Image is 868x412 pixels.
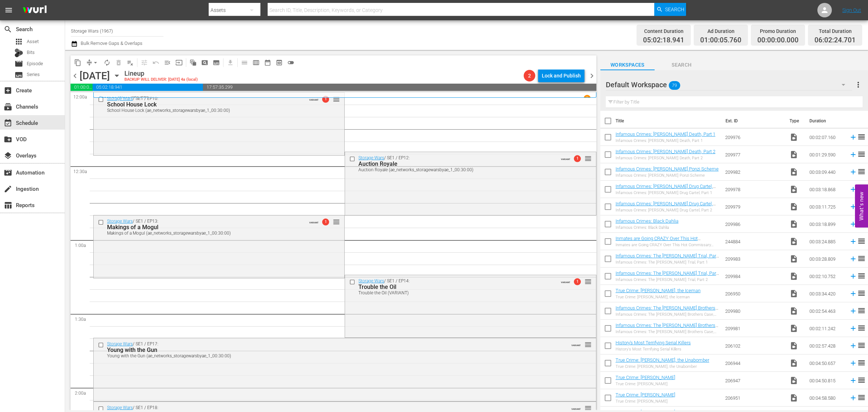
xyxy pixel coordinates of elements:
[849,307,857,315] svg: Add to Schedule
[849,185,857,193] svg: Add to Schedule
[849,359,857,367] svg: Add to Schedule
[103,59,111,66] span: autorenew_outlined
[584,404,592,412] button: reorder
[616,340,691,345] a: History's Most Terrifying Serial Killers
[130,96,132,101] p: /
[14,37,23,46] span: Asset
[790,150,798,159] span: Video
[616,149,715,154] a: Infamous Crimes: [PERSON_NAME] Death, Part 2
[124,70,198,77] div: Lineup
[857,393,866,402] span: reorder
[107,219,306,236] div: / SE1 / EP13:
[807,268,846,285] td: 00:02:10.752
[616,347,691,352] div: History's Most Terrifying Serial Killers
[857,324,866,332] span: reorder
[136,55,150,70] span: Customize Events
[855,185,868,228] button: Open Feedback Widget
[86,59,93,66] span: compress
[92,59,99,66] span: arrow_drop_down
[93,84,203,91] span: 05:02:18.941
[857,376,866,384] span: reorder
[574,155,581,162] span: 1
[616,253,719,264] a: Infamous Crimes: The [PERSON_NAME] Trial, Part 1
[790,341,798,350] span: Video
[616,277,719,282] div: Infamous Crimes: The [PERSON_NAME] Trial, Part 2
[616,173,719,178] div: Infamous Crimes: [PERSON_NAME] Ponzi Scheme
[805,111,848,131] th: Duration
[849,255,857,263] svg: Add to Schedule
[857,167,866,176] span: reorder
[616,323,718,333] a: Infamous Crimes: The [PERSON_NAME] Brothers Case, Part 2
[584,278,592,285] button: reorder
[807,389,846,407] td: 00:04:58.580
[616,243,719,247] div: Inmates are Going CRAZY Over This Hot Commissary Commodity
[185,55,199,70] span: Refresh All Search Blocks
[571,341,581,346] span: VARIANT
[849,237,857,245] svg: Add to Schedule
[175,59,183,66] span: input
[4,6,13,14] span: menu
[616,329,719,334] div: Infamous Crimes: The [PERSON_NAME] Brothers Case, Part 2
[807,354,846,372] td: 00:04:50.657
[757,36,799,45] span: 00:00:00.000
[252,59,260,66] span: calendar_view_week_outlined
[584,341,592,348] button: reorder
[287,59,294,66] span: toggle_off
[99,95,130,101] a: Storage Wars
[722,389,787,407] td: 206951
[616,382,675,386] div: True Crime: [PERSON_NAME]
[807,146,846,163] td: 00:01:29.590
[722,337,787,354] td: 206102
[700,36,741,45] span: 01:00:05.760
[757,26,799,36] div: Promo Duration
[358,160,557,167] div: Auction Royale
[722,354,787,372] td: 206944
[190,59,197,66] span: auto_awesome_motion_outlined
[849,168,857,176] svg: Add to Schedule
[561,278,570,283] span: VARIANT
[124,77,198,82] div: BACKUP WILL DELIVER: [DATE] 4a (local)
[210,57,222,68] span: Create Series Block
[107,224,306,231] div: Makings of a Mogul
[722,163,787,181] td: 209982
[27,71,40,78] span: Series
[358,290,557,295] div: Trouble the Oil (VARIANT)
[80,70,110,82] div: [DATE]
[4,102,12,111] span: Channels
[849,272,857,280] svg: Add to Schedule
[164,59,171,66] span: menu_open
[616,260,719,265] div: Infamous Crimes: The [PERSON_NAME] Trial, Part 1
[790,394,798,402] span: Video
[150,57,162,68] span: Revert to Primary Episode
[236,55,250,70] span: Day Calendar View
[616,138,715,143] div: Infamous Crimes: [PERSON_NAME] Death, Part 1
[807,198,846,215] td: 00:03:11.725
[669,78,680,93] span: 79
[849,342,857,350] svg: Add to Schedule
[722,146,787,163] td: 209977
[790,324,798,333] span: Video
[27,38,39,45] span: Asset
[358,155,384,160] a: Storage Wars
[722,268,787,285] td: 209984
[571,404,581,410] span: VARIANT
[807,181,846,198] td: 00:03:18.868
[616,225,678,230] div: Infamous Crimes: Black Dahlia
[722,250,787,268] td: 209983
[790,237,798,246] span: Video
[807,320,846,337] td: 00:02:11.242
[584,341,592,349] span: reorder
[790,168,798,176] span: Video
[814,36,856,45] span: 06:02:24.701
[124,57,136,68] span: Clear Lineup
[27,60,43,67] span: Episode
[857,358,866,367] span: reorder
[616,190,719,195] div: Infamous Crimes: [PERSON_NAME] Drug Cartel, Part 1
[790,376,798,385] span: Video
[643,26,684,36] div: Content Duration
[358,167,557,172] div: Auction Royale (ae_networks_storagewarsbyae_1_00:30:00)
[132,96,141,101] p: SE1 /
[72,57,84,68] span: Copy Lineup
[616,111,722,131] th: Title
[84,57,101,68] span: Remove Gaps & Overlaps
